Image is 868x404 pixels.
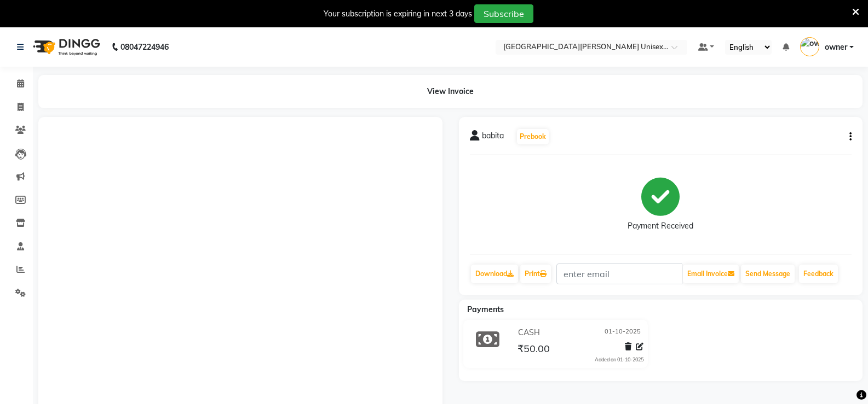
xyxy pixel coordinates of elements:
[38,75,863,108] div: View Invoice
[799,265,838,283] a: Feedback
[605,327,641,338] span: 01-10-2025
[482,130,504,145] span: babita
[800,37,819,56] img: owner
[683,265,739,283] button: Email Invoice
[28,32,103,62] img: logo
[471,265,518,283] a: Download
[628,220,693,232] div: Payment Received
[825,42,847,53] span: owner
[556,264,682,284] input: enter email
[518,342,550,358] span: ₹50.00
[474,4,533,23] button: Subscribe
[741,265,795,283] button: Send Message
[595,356,643,364] div: Added on 01-10-2025
[324,8,472,20] div: Your subscription is expiring in next 3 days
[518,327,540,338] span: CASH
[520,265,551,283] a: Print
[517,129,549,144] button: Prebook
[120,32,169,62] b: 08047224946
[467,305,504,314] span: Payments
